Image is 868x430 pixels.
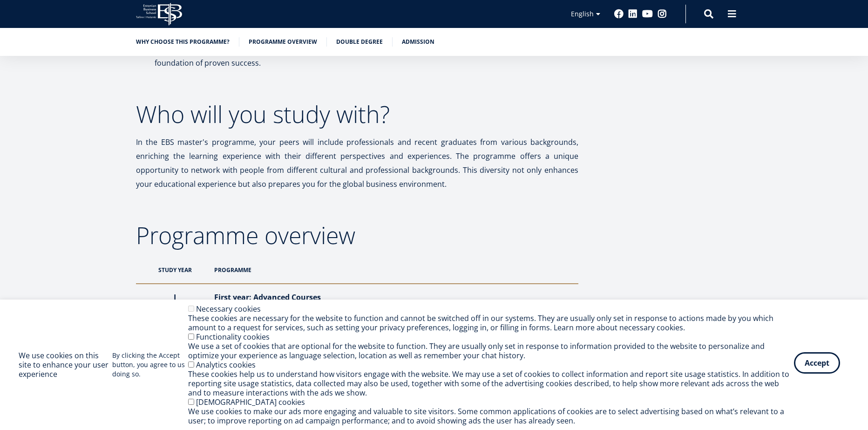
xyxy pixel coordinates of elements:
[11,130,103,138] span: MA in International Management
[188,369,794,397] div: These cookies help us to understand how visitors engage with the website. We may use a set of coo...
[221,0,251,9] span: Last Name
[136,284,210,312] th: I
[249,37,317,47] a: Programme overview
[19,351,112,379] h2: We use cookies on this site to enhance your user experience
[136,37,230,47] a: Why choose this programme?
[112,351,188,379] p: By clicking the Accept button, you agree to us doing so.
[196,304,261,314] label: Necessary cookies
[402,37,434,47] a: Admission
[658,9,667,19] a: Instagram
[188,314,794,332] div: These cookies are necessary for the website to function and cannot be switched off in our systems...
[2,130,8,136] input: MA in International Management
[794,352,840,374] button: Accept
[210,256,523,284] th: PROGRAMME
[136,256,210,284] th: STUDY YEAR
[188,407,794,425] div: We use cookies to make our ads more engaging and valuable to site visitors. Some common applicati...
[155,42,578,84] p: EBS's reputation: join a vibrant community that stands for growth and responsibility, and build y...
[196,397,305,407] label: [DEMOGRAPHIC_DATA] cookies
[136,102,578,126] h2: Who will you study with?
[196,360,256,370] label: Analytics cookies
[336,37,383,47] a: Double Degree
[210,284,523,312] th: First year: Advanced Courses
[136,224,578,247] h2: Programme overview
[188,341,794,360] div: We use a set of cookies that are optional for the website to function. They are usually only set ...
[136,135,578,191] p: In the EBS master's programme, your peers will include professionals and recent graduates from va...
[628,9,637,19] a: Linkedin
[196,332,270,342] label: Functionality cookies
[614,9,624,19] a: Facebook
[642,9,653,19] a: Youtube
